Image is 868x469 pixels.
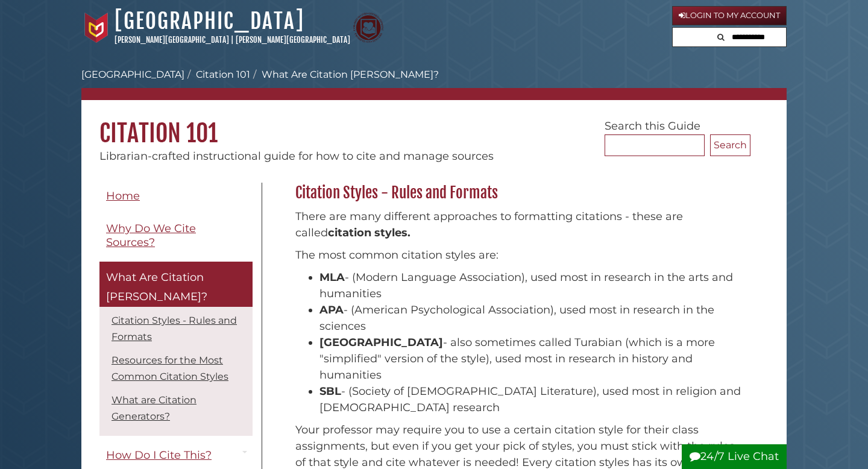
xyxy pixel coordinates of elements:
nav: breadcrumb [81,68,787,100]
img: Calvin Theological Seminary [353,13,383,43]
p: There are many different approaches to formatting citations - these are called [295,209,744,241]
a: [GEOGRAPHIC_DATA] [81,69,184,80]
li: What Are Citation [PERSON_NAME]? [250,68,439,82]
span: Home [106,189,140,203]
a: [GEOGRAPHIC_DATA] [115,8,304,34]
li: - also sometimes called Turabian (which is a more "simplified" version of the style), used most i... [319,335,744,383]
a: How Do I Cite This? [99,442,253,469]
a: [PERSON_NAME][GEOGRAPHIC_DATA] [236,35,350,45]
strong: APA [319,303,344,316]
a: [PERSON_NAME][GEOGRAPHIC_DATA] [115,35,229,45]
a: Home [99,183,253,210]
p: The most common citation styles are: [295,247,744,263]
button: Search [714,28,728,44]
h1: Citation 101 [81,100,787,148]
li: - (Society of [DEMOGRAPHIC_DATA] Literature), used most in religion and [DEMOGRAPHIC_DATA] research [319,383,744,416]
a: Login to My Account [672,6,787,25]
span: Why Do We Cite Sources? [106,222,196,249]
span: How Do I Cite This? [106,449,212,462]
button: 24/7 Live Chat [682,444,787,469]
h2: Citation Styles - Rules and Formats [289,183,750,203]
strong: SBL [319,385,341,398]
strong: citation styles. [328,226,410,239]
a: Resources for the Most Common Citation Styles [112,354,228,382]
strong: [GEOGRAPHIC_DATA] [319,336,443,349]
span: Librarian-crafted instructional guide for how to cite and manage sources [99,150,494,163]
li: - (American Psychological Association), used most in research in the sciences [319,302,744,335]
i: Search [717,33,725,41]
a: Why Do We Cite Sources? [99,215,253,256]
img: Calvin University [81,13,112,43]
a: Citation Styles - Rules and Formats [112,315,237,342]
span: What Are Citation [PERSON_NAME]? [106,271,207,303]
strong: MLA [319,271,345,284]
a: What Are Citation [PERSON_NAME]? [99,262,253,307]
span: | [231,35,234,45]
li: - (Modern Language Association), used most in research in the arts and humanities [319,269,744,302]
a: What are Citation Generators? [112,394,197,422]
a: Citation 101 [196,69,250,80]
button: Search [710,134,750,156]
